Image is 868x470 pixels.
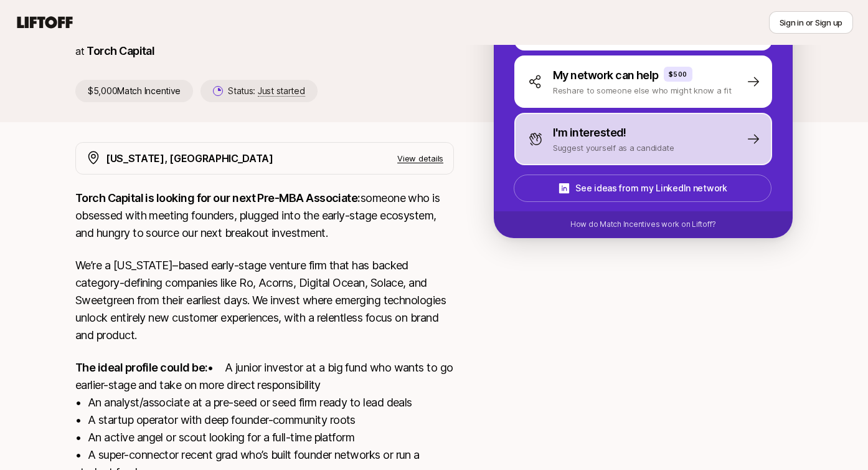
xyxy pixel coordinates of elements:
p: My network can help [553,67,659,84]
strong: Torch Capital is looking for our next Pre-MBA Associate: [75,191,361,204]
p: Suggest yourself as a candidate [553,141,674,154]
strong: The ideal profile could be: [75,361,207,374]
p: View details [397,152,443,165]
a: Torch Capital [87,44,154,57]
p: someone who is obsessed with meeting founders, plugged into the early-stage ecosystem, and hungry... [75,189,454,242]
p: at [75,43,84,59]
button: See ideas from my LinkedIn network [514,175,771,202]
span: Just started [258,85,305,97]
p: $5,000 Match Incentive [75,80,193,102]
p: How do Match Incentives work on Liftoff? [570,219,716,230]
p: [US_STATE], [GEOGRAPHIC_DATA] [106,150,273,166]
p: See ideas from my LinkedIn network [575,181,727,196]
button: Sign in or Sign up [769,11,853,34]
p: Status: [228,84,304,98]
p: Reshare to someone else who might know a fit [553,84,732,97]
p: $500 [669,69,687,79]
p: I'm interested! [553,124,626,141]
p: We’re a [US_STATE]–based early-stage venture firm that has backed category-defining companies lik... [75,257,454,344]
